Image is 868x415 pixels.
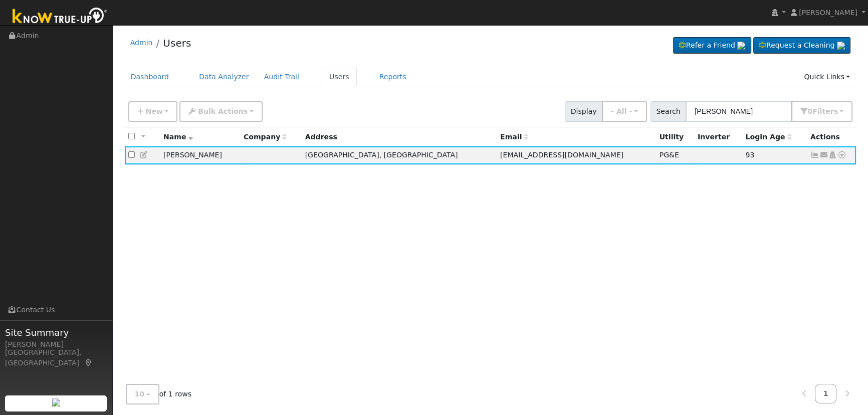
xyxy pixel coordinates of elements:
[810,151,819,159] a: Show Graph
[179,101,262,122] button: Bulk Actions
[191,68,257,86] a: Data Analyzer
[198,107,248,115] span: Bulk Actions
[791,101,852,122] button: 0Filters
[833,107,837,115] span: s
[52,398,60,406] img: retrieve
[673,37,751,54] a: Refer a Friend
[602,101,647,122] button: - All -
[145,107,162,115] span: New
[686,101,792,122] input: Search
[126,384,159,404] button: 10
[140,151,149,159] a: Edit User
[5,326,107,339] span: Site Summary
[815,384,837,403] a: 1
[812,107,838,115] span: Filter
[244,133,287,141] span: Company name
[160,146,240,165] td: [PERSON_NAME]
[5,347,107,368] div: [GEOGRAPHIC_DATA], [GEOGRAPHIC_DATA]
[810,132,852,142] div: Actions
[305,132,493,142] div: Address
[565,101,602,122] span: Display
[126,384,192,404] span: of 1 rows
[372,68,414,86] a: Reports
[660,151,679,159] span: PG&E
[130,39,153,47] a: Admin
[796,68,857,86] a: Quick Links
[799,9,857,17] span: [PERSON_NAME]
[837,42,845,50] img: retrieve
[753,37,850,54] a: Request a Cleaning
[302,146,497,165] td: [GEOGRAPHIC_DATA], [GEOGRAPHIC_DATA]
[163,133,193,141] span: Name
[500,151,623,159] span: [EMAIL_ADDRESS][DOMAIN_NAME]
[135,390,145,398] span: 10
[698,132,738,142] div: Inverter
[322,68,357,86] a: Users
[837,150,846,160] a: Other actions
[819,150,828,160] a: mybeema@sbcglobal.net
[163,37,191,49] a: Users
[5,339,107,350] div: [PERSON_NAME]
[745,151,754,159] span: 07/02/2025 10:29:44 PM
[257,68,307,86] a: Audit Trail
[123,68,177,86] a: Dashboard
[745,133,791,141] span: Days since last login
[660,132,691,142] div: Utility
[8,6,113,28] img: Know True-Up
[737,42,745,50] img: retrieve
[650,101,686,122] span: Search
[828,151,837,159] a: Login As
[84,359,93,367] a: Map
[500,133,528,141] span: Email
[128,101,178,122] button: New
